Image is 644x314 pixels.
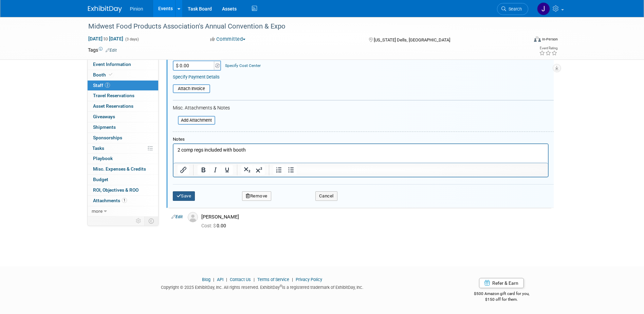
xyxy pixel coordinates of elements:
span: Staff [93,83,110,88]
span: 2 [105,83,110,88]
td: Toggle Event Tabs [144,216,158,225]
span: | [211,277,216,282]
a: Asset Reservations [88,101,158,111]
a: more [88,206,158,216]
span: to [103,36,109,41]
a: Event Information [88,59,158,70]
a: Sponsorships [88,133,158,143]
img: Format-Inperson.png [534,36,541,42]
span: Event Information [93,62,131,67]
span: Pinion [130,6,143,12]
span: (3 days) [125,37,139,41]
a: Budget [88,175,158,185]
a: Contact Us [230,277,251,282]
div: Misc. Attachments & Notes [173,105,554,111]
button: Underline [221,165,233,175]
span: [DATE] [DATE] [88,36,124,42]
div: Midwest Food Products Association's Annual Convention & Expo [86,20,518,33]
a: Shipments [88,122,158,133]
div: Event Format [488,35,558,46]
button: Save [173,191,195,201]
button: Bold [198,165,209,175]
a: Privacy Policy [296,277,322,282]
a: Attachments1 [88,196,158,206]
a: Specify Payment Details [173,74,220,80]
span: Booth [93,72,114,77]
a: Edit [106,48,117,53]
button: Committed [208,36,248,43]
span: Sponsorships [93,135,122,140]
div: Notes [173,137,549,142]
a: ROI, Objectives & ROO [88,185,158,195]
div: In-Person [542,37,558,42]
td: Tags [88,47,117,53]
button: Bullet list [285,165,297,175]
button: Insert/edit link [178,165,189,175]
a: Travel Reservations [88,91,158,101]
a: Search [497,3,528,15]
span: Giveaways [93,114,115,119]
span: [US_STATE] Dells, [GEOGRAPHIC_DATA] [374,37,450,42]
a: Blog [202,277,210,282]
span: | [290,277,295,282]
span: Cost: $ [201,223,217,228]
span: Shipments [93,124,116,130]
a: Staff2 [88,81,158,91]
a: Playbook [88,154,158,164]
button: Numbered list [273,165,285,175]
span: Tasks [92,145,104,151]
iframe: Rich Text Area [173,144,548,163]
span: | [224,277,229,282]
span: Asset Reservations [93,103,133,109]
button: Subscript [241,165,253,175]
a: Tasks [88,143,158,154]
span: | [252,277,256,282]
div: $500 Amazon gift card for you, [447,286,556,302]
div: Event Rating [539,47,557,50]
sup: ® [280,284,282,288]
img: ExhibitDay [88,6,122,13]
button: Italic [209,165,221,175]
span: Attachments [93,198,127,203]
a: Booth [88,70,158,80]
span: 1 [122,198,127,203]
td: Personalize Event Tab Strip [133,216,145,225]
button: Remove [242,191,271,201]
span: more [92,208,103,214]
span: 0.00 [201,223,229,228]
span: Search [506,6,522,12]
div: $150 off for them. [447,297,556,302]
button: Superscript [253,165,265,175]
span: Misc. Expenses & Credits [93,166,146,172]
a: Edit [171,214,183,219]
a: API [217,277,223,282]
span: ROI, Objectives & ROO [93,187,139,193]
a: Terms of Service [257,277,289,282]
span: Budget [93,177,108,182]
i: Booth reservation complete [109,73,112,76]
a: Specify Cost Center [225,63,261,68]
img: Associate-Profile-5.png [188,212,198,222]
span: Playbook [93,156,113,161]
button: Cancel [315,191,337,201]
span: Travel Reservations [93,93,134,98]
div: [PERSON_NAME] [201,214,549,220]
div: Copyright © 2025 ExhibitDay, Inc. All rights reserved. ExhibitDay is a registered trademark of Ex... [88,283,437,291]
a: Misc. Expenses & Credits [88,164,158,174]
a: Giveaways [88,112,158,122]
img: Jennifer Plumisto [537,2,550,15]
a: Refer & Earn [479,278,524,288]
